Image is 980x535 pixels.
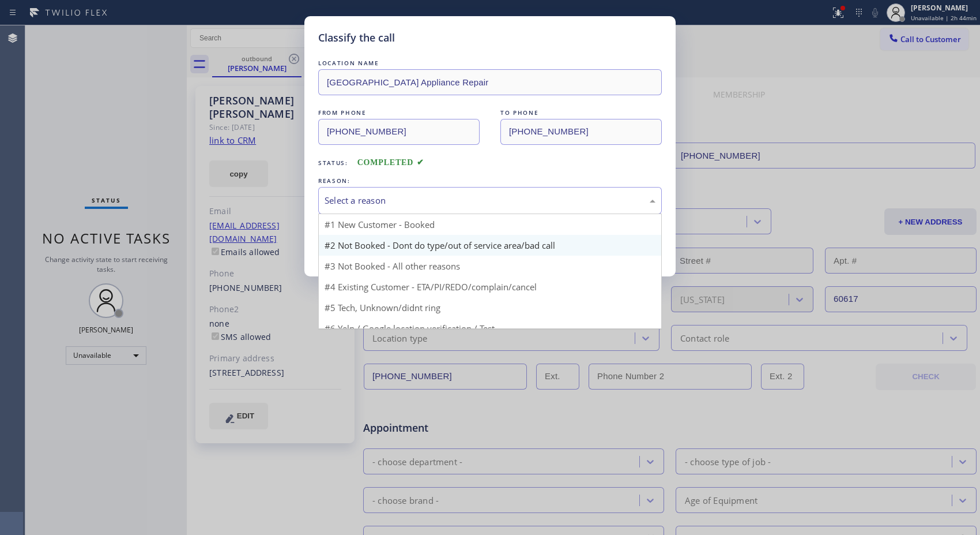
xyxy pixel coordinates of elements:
div: Select a reason [325,194,655,207]
div: #6 Yelp / Google location verification / Test [319,318,661,339]
input: To phone [500,119,662,145]
div: TO PHONE [500,107,662,119]
div: #2 Not Booked - Dont do type/out of service area/bad call [319,235,661,256]
div: #1 New Customer - Booked [319,214,661,235]
div: #3 Not Booked - All other reasons [319,256,661,276]
h5: Classify the call [318,30,395,46]
div: LOCATION NAME [318,57,662,69]
div: #5 Tech, Unknown/didnt ring [319,297,661,318]
input: From phone [318,119,480,145]
div: FROM PHONE [318,107,480,119]
div: REASON: [318,175,662,187]
span: Status: [318,159,348,167]
span: COMPLETED [357,158,424,167]
div: #4 Existing Customer - ETA/PI/REDO/complain/cancel [319,276,661,297]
